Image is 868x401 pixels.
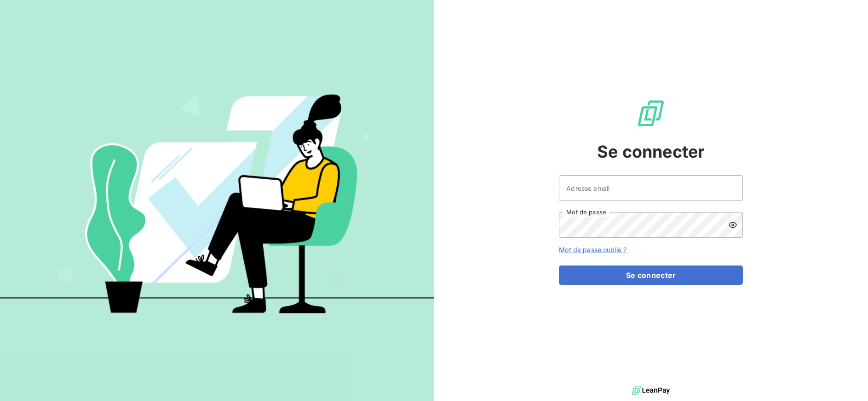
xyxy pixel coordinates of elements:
img: logo [632,383,670,397]
input: placeholder [559,175,743,201]
span: Se connecter [597,139,705,164]
a: Mot de passe oublié ? [559,246,627,254]
img: Logo LeanPay [636,99,666,128]
button: Se connecter [559,265,743,285]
